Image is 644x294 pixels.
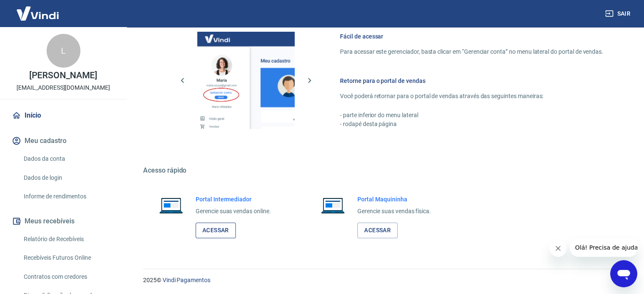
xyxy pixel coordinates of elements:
img: Vindi [10,0,65,26]
img: Imagem da dashboard mostrando o botão de gerenciar conta na sidebar no lado esquerdo [197,32,295,129]
p: Para acessar este gerenciador, basta clicar em “Gerenciar conta” no menu lateral do portal de ven... [340,47,603,56]
a: Relatório de Recebíveis [20,231,116,248]
p: Gerencie suas vendas física. [357,207,431,216]
p: [PERSON_NAME] [29,71,97,80]
img: Imagem de um notebook aberto [315,195,351,215]
a: Dados de login [20,169,116,187]
span: Olá! Precisa de ajuda? [5,6,71,13]
button: Meus recebíveis [10,212,116,231]
a: Acessar [357,223,398,238]
a: Vindi Pagamentos [163,277,210,283]
h5: Acesso rápido [143,166,624,175]
p: - rodapé desta página [340,120,603,129]
a: Informe de rendimentos [20,188,116,205]
div: L [47,34,80,68]
iframe: Botão para abrir a janela de mensagens [610,260,637,287]
iframe: Fechar mensagem [550,240,567,257]
a: Contratos com credores [20,268,116,286]
p: - parte inferior do menu lateral [340,111,603,120]
a: Início [10,106,116,125]
p: Você poderá retornar para o portal de vendas através das seguintes maneiras: [340,92,603,101]
h6: Fácil de acessar [340,32,603,41]
img: Imagem de um notebook aberto [153,195,189,215]
button: Sair [603,6,634,22]
p: [EMAIL_ADDRESS][DOMAIN_NAME] [17,83,110,92]
a: Recebíveis Futuros Online [20,249,116,267]
h6: Retorne para o portal de vendas [340,77,603,85]
a: Dados da conta [20,150,116,168]
p: 2025 © [143,276,624,285]
iframe: Mensagem da empresa [570,238,637,257]
h6: Portal Intermediador [196,195,271,203]
p: Gerencie suas vendas online. [196,207,271,216]
h6: Portal Maquininha [357,195,431,203]
button: Meu cadastro [10,132,116,150]
a: Acessar [196,223,236,238]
